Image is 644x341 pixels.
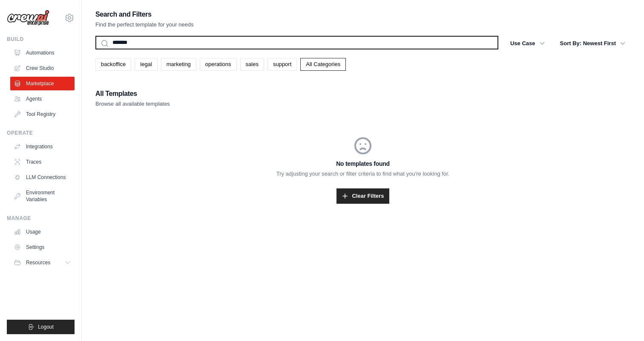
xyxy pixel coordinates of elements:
[10,77,75,90] a: Marketplace
[26,259,50,266] span: Resources
[7,36,75,43] div: Build
[555,36,630,51] button: Sort By: Newest First
[95,20,194,29] p: Find the perfect template for your needs
[95,9,194,20] h2: Search and Filters
[267,58,297,71] a: support
[7,10,49,26] img: Logo
[95,100,170,108] p: Browse all available templates
[10,155,75,169] a: Traces
[336,188,389,204] a: Clear Filters
[10,170,75,184] a: LLM Connections
[95,159,630,168] h3: No templates found
[10,240,75,254] a: Settings
[161,58,196,71] a: marketing
[10,225,75,239] a: Usage
[240,58,264,71] a: sales
[95,88,170,100] h2: All Templates
[7,320,75,334] button: Logout
[10,92,75,106] a: Agents
[10,256,75,269] button: Resources
[10,186,75,206] a: Environment Variables
[10,61,75,75] a: Crew Studio
[95,58,131,71] a: backoffice
[7,130,75,136] div: Operate
[300,58,346,71] a: All Categories
[135,58,157,71] a: legal
[505,36,550,51] button: Use Case
[10,46,75,60] a: Automations
[10,140,75,153] a: Integrations
[200,58,237,71] a: operations
[38,324,54,330] span: Logout
[95,170,630,178] p: Try adjusting your search or filter criteria to find what you're looking for.
[10,107,75,121] a: Tool Registry
[7,215,75,222] div: Manage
